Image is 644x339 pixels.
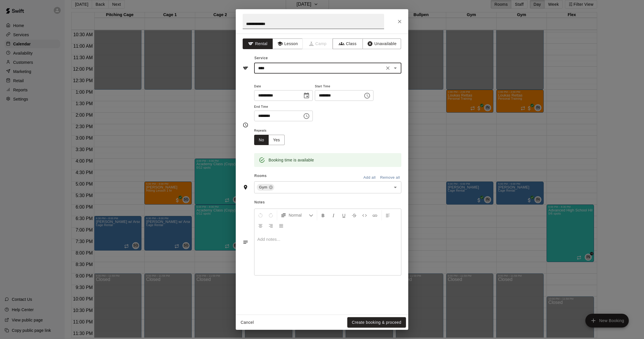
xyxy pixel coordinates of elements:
button: Open [391,183,399,191]
button: Right Align [266,220,276,231]
button: Rental [243,38,273,49]
div: outlined button group [254,135,285,145]
button: Undo [256,210,265,220]
button: Remove all [379,173,401,182]
button: Create booking & proceed [347,317,406,328]
button: Format Italics [329,210,338,220]
button: Class [333,38,363,49]
span: Gym [257,184,270,190]
button: Insert Code [360,210,369,220]
button: Format Underline [339,210,349,220]
button: Left Align [383,210,393,220]
span: Normal [289,212,309,218]
button: Format Bold [318,210,328,220]
button: No [254,135,269,145]
button: Center Align [256,220,265,231]
svg: Notes [243,239,248,245]
span: Notes [254,198,401,207]
span: Service [254,56,268,60]
button: Yes [269,135,285,145]
button: Cancel [238,317,256,328]
button: Choose time, selected time is 4:00 PM [361,90,373,101]
span: Repeats [254,127,289,135]
button: Formatting Options [278,210,316,220]
span: End Time [254,103,313,111]
button: Format Strikethrough [349,210,359,220]
svg: Rooms [243,184,248,190]
button: Redo [266,210,276,220]
span: Rooms [254,174,267,178]
span: Camps can only be created in the Services page [303,38,333,49]
div: Booking time is available [269,155,314,165]
button: Close [394,16,405,27]
button: Open [391,64,399,72]
button: Justify Align [276,220,286,231]
span: Date [254,83,313,90]
button: Choose date, selected date is Aug 27, 2025 [301,90,312,101]
button: Lesson [273,38,303,49]
svg: Timing [243,122,248,128]
button: Insert Link [370,210,380,220]
button: Choose time, selected time is 5:00 PM [301,110,312,122]
button: Clear [384,64,392,72]
span: Start Time [315,83,373,90]
div: Gym [257,184,274,191]
button: Unavailable [363,38,401,49]
svg: Service [243,65,248,71]
button: Add all [360,173,379,182]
